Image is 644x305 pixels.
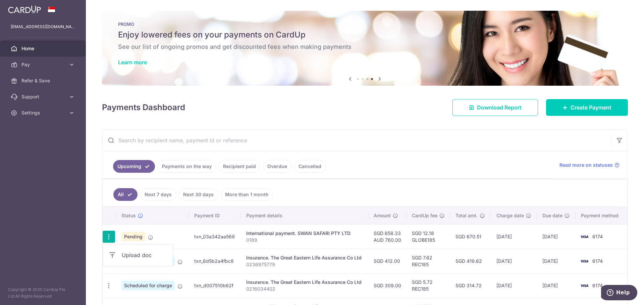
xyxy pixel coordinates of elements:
a: Payments on the way [158,160,216,173]
td: SGD 658.33 AUD 760.00 [368,224,407,249]
td: SGD 419.62 [450,249,491,273]
p: 0216034402 [246,286,363,292]
td: txn_03a342aa569 [189,224,241,249]
span: Read more on statuses [559,162,613,168]
iframe: Opens a widget where you can find more information [601,285,637,302]
span: 6174 [592,234,603,239]
td: [DATE] [491,249,537,273]
div: International payment. SWAN SAFARI PTY LTD [246,230,363,237]
span: Charge date [496,212,524,219]
span: Support [21,93,66,100]
span: Scheduled for charge [121,281,175,290]
td: SGD 412.00 [368,249,407,273]
td: [DATE] [537,273,576,298]
span: Pending [121,232,145,241]
div: Insurance. The Great Eastern Life Assurance Co Ltd [246,279,363,286]
th: Payment method [576,207,627,224]
a: Download Report [452,99,538,116]
span: Due date [542,212,562,219]
span: 6174 [592,258,603,264]
td: txn_d007510b62f [189,273,241,298]
span: Create Payment [571,103,611,111]
td: [DATE] [537,249,576,273]
span: Status [121,212,136,219]
p: 0236975779 [246,261,363,268]
span: Download Report [477,103,522,111]
td: SGD 309.00 [368,273,407,298]
a: Read more on statuses [559,162,620,168]
a: Recipient paid [219,160,260,173]
span: Refer & Save [21,77,66,84]
a: Overdue [263,160,291,173]
p: 0189 [246,237,363,243]
p: [EMAIL_ADDRESS][DOMAIN_NAME] [11,23,75,30]
div: Insurance. The Great Eastern Life Assurance Co Ltd [246,254,363,261]
span: Amount [374,212,391,219]
a: Next 7 days [140,188,176,201]
img: Latest Promos banner [102,11,628,86]
a: More than 1 month [221,188,273,201]
a: Create Payment [546,99,628,116]
h6: See our list of ongoing promos and get discounted fees when making payments [118,43,612,51]
img: Bank Card [578,233,591,241]
a: Next 30 days [179,188,218,201]
img: Bank Card [578,282,591,290]
th: Payment details [241,207,368,224]
a: Learn more [118,59,147,66]
img: CardUp [8,5,41,13]
td: SGD 7.62 REC185 [407,249,450,273]
td: SGD 12.18 GLOBE185 [407,224,450,249]
td: [DATE] [537,224,576,249]
span: Settings [21,109,66,116]
h4: Payments Dashboard [102,101,185,113]
span: Home [21,45,66,52]
span: Total amt. [455,212,478,219]
input: Search by recipient name, payment id or reference [102,130,611,151]
h5: Enjoy lowered fees on your payments on CardUp [118,29,612,40]
td: SGD 5.72 REC185 [407,273,450,298]
span: CardUp fee [412,212,437,219]
td: txn_6d5b2a4fbc8 [189,249,241,273]
a: Cancelled [294,160,326,173]
span: 6174 [592,283,603,288]
td: SGD 314.72 [450,273,491,298]
td: SGD 670.51 [450,224,491,249]
span: Pay [21,61,66,68]
img: Bank Card [578,257,591,265]
a: All [113,188,138,201]
p: PROMO [118,21,612,27]
td: [DATE] [491,224,537,249]
td: [DATE] [491,273,537,298]
a: Upcoming [113,160,155,173]
th: Payment ID [189,207,241,224]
